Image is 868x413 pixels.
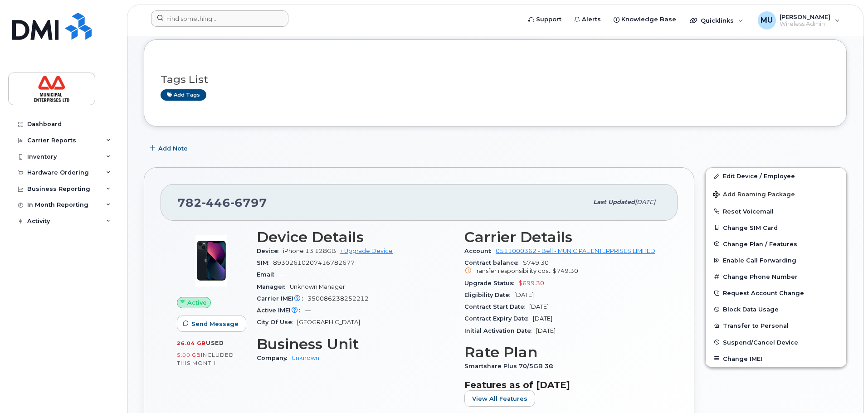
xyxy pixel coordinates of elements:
span: $699.30 [518,280,544,287]
span: 26.04 GB [177,340,206,346]
input: Find something... [151,10,288,27]
span: [DATE] [635,199,655,205]
a: 0511000362 - Bell - MUNICIPAL ENTERPRISES LIMITED [496,248,655,254]
h3: Features as of [DATE] [464,379,661,390]
span: Alerts [582,15,601,24]
a: Support [522,10,568,29]
span: [DATE] [536,327,556,334]
span: 6797 [230,196,267,209]
span: Enable Call Forwarding [723,257,796,264]
span: [DATE] [529,303,549,310]
span: Contract Expiry Date [464,315,533,322]
button: Send Message [177,316,246,332]
img: image20231002-3703462-1ig824h.jpeg [184,233,239,288]
span: Upgrade Status [464,280,518,287]
span: Smartshare Plus 70/5GB 36 [464,363,558,369]
div: Matthew Uberoi [751,11,846,29]
span: $749.30 [552,267,578,274]
span: MU [761,15,773,26]
a: Add tags [161,89,206,101]
button: Transfer to Personal [706,317,846,334]
a: + Upgrade Device [340,248,393,254]
span: Add Note [158,144,188,153]
span: Contract Start Date [464,303,529,310]
span: Unknown Manager [290,283,345,290]
span: Account [464,248,496,254]
h3: Business Unit [257,336,454,352]
a: Alerts [568,10,607,29]
span: Manager [257,283,290,290]
span: Company [257,355,292,361]
span: Send Message [191,320,239,328]
span: Wireless Admin [780,20,830,28]
span: [DATE] [533,315,552,322]
span: Active IMEI [257,307,305,314]
span: Last updated [593,199,635,205]
span: iPhone 13 128GB [283,248,336,254]
span: Initial Activation Date [464,327,536,334]
button: Change IMEI [706,350,846,367]
span: 446 [202,196,230,209]
span: Add Roaming Package [713,191,795,199]
span: Quicklinks [701,17,734,24]
span: Transfer responsibility cost [473,267,551,274]
button: Add Roaming Package [706,185,846,203]
button: Block Data Usage [706,301,846,317]
span: 782 [177,196,267,209]
span: — [305,307,311,314]
span: Contract balance [464,259,523,266]
a: Edit Device / Employee [706,168,846,184]
span: 350086238252212 [307,295,369,302]
span: Active [187,298,207,307]
span: included this month [177,351,234,366]
a: Knowledge Base [607,10,683,29]
span: View All Features [472,394,527,403]
span: Email [257,271,279,278]
span: SIM [257,259,273,266]
button: Suspend/Cancel Device [706,334,846,350]
button: Add Note [144,140,195,156]
span: Device [257,248,283,254]
a: Unknown [292,355,319,361]
h3: Tags List [161,74,830,85]
span: Support [536,15,561,24]
span: used [206,340,224,346]
button: Change Plan / Features [706,236,846,252]
span: [DATE] [514,292,534,298]
button: Change Phone Number [706,268,846,285]
span: Knowledge Base [621,15,676,24]
button: View All Features [464,390,535,407]
span: 89302610207416782677 [273,259,355,266]
span: [GEOGRAPHIC_DATA] [297,319,360,326]
span: Suspend/Cancel Device [723,339,798,345]
span: Carrier IMEI [257,295,307,302]
button: Enable Call Forwarding [706,252,846,268]
h3: Rate Plan [464,344,661,360]
h3: Device Details [257,229,454,245]
span: Change Plan / Features [723,240,797,247]
span: 5.00 GB [177,352,201,358]
span: Eligibility Date [464,292,514,298]
span: City Of Use [257,319,297,326]
button: Request Account Change [706,285,846,301]
div: Quicklinks [683,11,750,29]
button: Change SIM Card [706,219,846,236]
span: — [279,271,285,278]
h3: Carrier Details [464,229,661,245]
span: $749.30 [464,259,661,276]
span: [PERSON_NAME] [780,13,830,20]
button: Reset Voicemail [706,203,846,219]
